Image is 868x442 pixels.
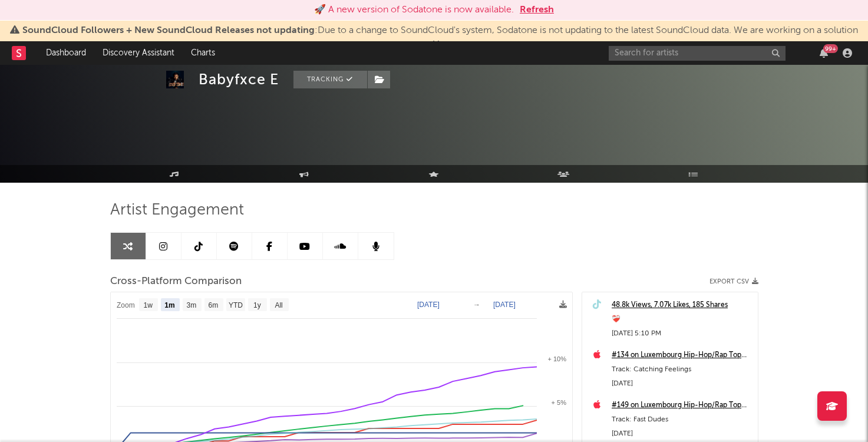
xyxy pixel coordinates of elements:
[612,362,752,377] div: Track: Catching Feelings
[22,26,315,35] span: SoundCloud Followers + New SoundCloud Releases not updating
[823,44,838,53] div: 99 +
[709,278,758,285] button: Export CSV
[94,41,183,65] a: Discovery Assistant
[110,275,242,289] span: Cross-Platform Comparison
[433,40,440,50] span: Dismiss
[551,399,566,406] text: + 5%
[547,355,566,362] text: + 10%
[143,301,153,309] text: 1w
[22,26,858,35] span: : Due to a change to SoundCloud's system, Sodatone is not updating to the latest SoundCloud data....
[493,301,516,309] text: [DATE]
[110,203,244,217] span: Artist Engagement
[473,301,480,309] text: →
[208,301,218,309] text: 6m
[38,41,94,65] a: Dashboard
[183,41,223,65] a: Charts
[612,413,752,427] div: Track: Fast Dudes
[609,46,786,61] input: Search for artists
[612,298,752,312] a: 48.8k Views, 7.07k Likes, 185 Shares
[520,3,554,17] button: Refresh
[612,377,752,391] div: [DATE]
[117,301,135,309] text: Zoom
[186,301,196,309] text: 3m
[314,3,514,17] div: 🚀 A new version of Sodatone is now available.
[164,301,174,309] text: 1m
[293,71,367,88] button: Tracking
[228,301,242,309] text: YTD
[199,71,279,88] div: Babyfxce E
[612,398,752,413] a: #149 on Luxembourg Hip-Hop/Rap Top Videos
[417,301,440,309] text: [DATE]
[820,48,828,58] button: 99+
[612,326,752,341] div: [DATE] 5:10 PM
[275,301,282,309] text: All
[612,427,752,441] div: [DATE]
[612,312,752,326] div: ❤️‍🩹
[612,348,752,362] a: #134 on Luxembourg Hip-Hop/Rap Top Videos
[253,301,261,309] text: 1y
